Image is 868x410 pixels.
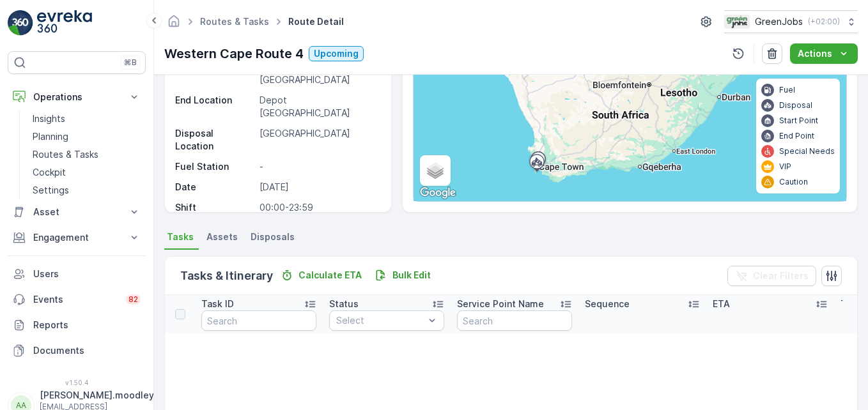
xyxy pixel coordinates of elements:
[37,10,92,36] img: logo_light-DOdMpM7g.png
[206,231,238,243] span: Assets
[27,163,146,181] a: Cockpit
[727,266,816,286] button: Clear Filters
[8,261,146,287] a: Users
[33,206,120,218] p: Asset
[790,43,858,64] button: Actions
[33,148,98,161] p: Routes & Tasks
[298,269,362,282] p: Calculate ETA
[309,46,364,61] button: Upcoming
[779,146,835,156] p: Special Needs
[201,310,316,331] input: Search
[27,181,146,199] a: Settings
[33,268,141,280] p: Users
[33,231,120,244] p: Engagement
[417,185,459,201] img: Google
[260,181,378,194] p: [DATE]
[175,181,254,194] p: Date
[260,201,378,214] p: 00:00-23:59
[33,184,69,197] p: Settings
[336,314,424,327] p: Select
[260,160,378,173] p: -
[329,298,359,310] p: Status
[260,127,378,153] p: [GEOGRAPHIC_DATA]
[457,298,544,310] p: Service Point Name
[27,128,146,146] a: Planning
[779,162,791,172] p: VIP
[8,379,146,386] span: v 1.50.4
[201,298,234,310] p: Task ID
[392,269,431,282] p: Bulk Edit
[33,91,120,103] p: Operations
[167,19,181,30] a: Homepage
[8,312,146,338] a: Reports
[40,389,154,402] p: [PERSON_NAME].moodley
[175,127,254,153] p: Disposal Location
[27,146,146,163] a: Routes & Tasks
[124,57,137,68] p: ⌘B
[33,293,118,306] p: Events
[314,47,359,60] p: Upcoming
[369,268,436,283] button: Bulk Edit
[8,338,146,363] a: Documents
[585,298,630,310] p: Sequence
[724,15,750,29] img: Green_Jobs_Logo.png
[164,44,304,63] p: Western Cape Route 4
[417,185,459,201] a: Open this area in Google Maps (opens a new window)
[713,298,730,310] p: ETA
[251,231,295,243] span: Disposals
[779,100,812,110] p: Disposal
[8,84,146,110] button: Operations
[798,47,832,60] p: Actions
[27,110,146,128] a: Insights
[421,156,449,185] a: Layers
[260,94,378,119] p: Depot [GEOGRAPHIC_DATA]
[457,310,572,331] input: Search
[175,94,254,119] p: End Location
[779,85,795,95] p: Fuel
[33,130,68,143] p: Planning
[755,15,803,28] p: GreenJobs
[167,231,194,243] span: Tasks
[779,177,808,187] p: Caution
[33,319,141,331] p: Reports
[808,17,840,27] p: ( +02:00 )
[33,166,66,179] p: Cockpit
[33,112,65,125] p: Insights
[286,15,346,28] span: Route Detail
[8,199,146,225] button: Asset
[33,344,141,357] p: Documents
[175,160,254,173] p: Fuel Station
[8,10,33,36] img: logo
[8,287,146,312] a: Events82
[200,16,269,27] a: Routes & Tasks
[8,225,146,250] button: Engagement
[724,10,858,33] button: GreenJobs(+02:00)
[128,294,138,305] p: 82
[275,268,367,283] button: Calculate ETA
[779,116,818,126] p: Start Point
[753,270,809,282] p: Clear Filters
[175,201,254,214] p: Shift
[779,131,814,141] p: End Point
[180,267,273,285] p: Tasks & Itinerary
